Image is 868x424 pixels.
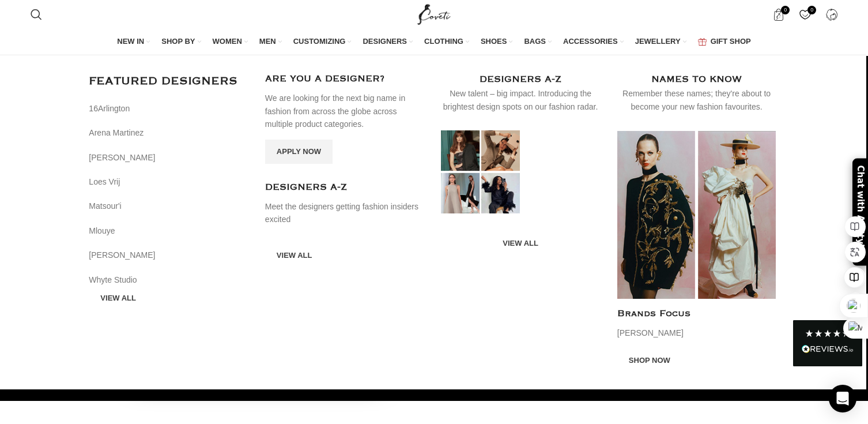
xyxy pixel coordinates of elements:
div: Read All Reviews [802,343,854,358]
img: REVIEWS.io [802,345,854,353]
a: Loes Vrij [89,175,248,188]
p: [PERSON_NAME] [617,327,776,339]
div: Remember these names; they're about to become your new fashion favourites. [617,87,776,113]
a: Matsour'i [89,200,248,212]
a: DESIGNERS [363,30,413,54]
a: Whyte Studio [89,273,248,286]
span: MEN [259,36,276,47]
span: CLOTHING [424,36,463,47]
a: Mlouye [89,224,248,237]
h4: DESIGNERS A-Z [480,73,561,87]
span: SHOES [481,36,507,47]
a: Shop now [617,348,682,372]
a: CUSTOMIZING [293,30,352,54]
span: DESIGNERS [363,36,407,47]
span: CUSTOMIZING [293,36,346,47]
div: Main navigation [25,30,844,54]
a: Search [25,3,48,26]
a: Infobox link [265,181,424,226]
div: New talent – big impact. Introducing the brightest design spots on our fashion radar. [441,87,600,113]
img: luxury dresses schiaparelli Designers [617,130,776,299]
span: SHOP BY [161,36,195,47]
a: Arena Martinez [89,126,248,139]
a: VIEW ALL [89,286,148,310]
h4: NAMES TO KNOW [651,73,742,87]
div: My Wishlist [793,3,817,26]
h4: Brands Focus [617,307,776,321]
span: 0 [807,6,816,14]
a: BAGS [524,30,552,54]
img: GiftBag [698,38,707,46]
a: GIFT SHOP [698,30,751,54]
span: WOMEN [213,36,242,47]
a: CLOTHING [424,30,469,54]
span: NEW IN [117,36,144,47]
a: 0 [767,3,790,26]
a: Apply now [265,140,333,164]
a: SHOES [481,30,513,54]
a: Site logo [415,9,454,18]
span: ACCESSORIES [563,36,618,47]
a: 16Arlington [89,102,248,115]
a: NEW IN [117,30,150,54]
span: JEWELLERY [635,36,681,47]
a: ACCESSORIES [563,30,624,54]
span: 0 [781,6,790,14]
div: Open Intercom Messenger [829,385,856,412]
h4: ARE YOU A DESIGNER? [265,73,424,86]
a: [PERSON_NAME] [89,151,248,164]
span: GIFT SHOP [711,36,751,47]
p: We are looking for the next big name in fashion from across the globe across multiple product cat... [265,92,424,130]
h3: FEATURED DESIGNERS [89,73,248,91]
span: BAGS [524,36,546,47]
a: WOMEN [213,30,248,54]
a: JEWELLERY [635,30,686,54]
a: 0 [793,3,817,26]
a: MEN [259,30,282,54]
img: Luxury dresses Designers Coveti [441,130,520,213]
div: 4.28 Stars [805,329,851,338]
a: VIEW ALL [491,231,550,255]
a: VIEW ALL [265,243,324,268]
a: [PERSON_NAME] [89,249,248,261]
div: Read All Reviews [793,320,862,366]
a: SHOP BY [161,30,201,54]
